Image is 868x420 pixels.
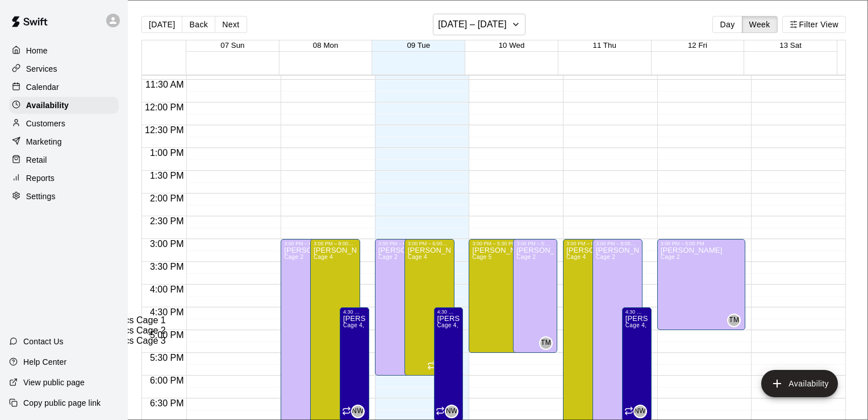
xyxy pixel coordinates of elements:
[472,241,540,246] div: 3:00 PM – 5:30 PM
[284,254,303,260] span: Cage 2
[23,336,64,347] p: Contact Us
[727,314,741,327] div: Tre Morris
[147,239,187,249] span: 3:00 PM
[625,322,691,328] span: Cage 4, Cage 5, Cage 3
[26,100,69,111] p: Availability
[351,405,365,418] div: Noah Winslow
[761,370,838,397] button: add
[782,16,846,33] button: Filter View
[45,367,428,377] li: Cage 4
[375,239,425,376] div: 3:00 PM – 6:00 PM: Available
[541,337,551,349] span: TM
[26,81,59,93] p: Calendar
[499,41,525,50] span: 10 Wed
[378,241,422,246] div: 3:00 PM – 6:00 PM
[661,241,742,246] div: 3:00 PM – 5:00 PM
[23,397,101,409] p: Copy public page link
[26,172,55,184] p: Reports
[408,254,427,260] span: Cage 4
[147,285,187,294] span: 4:00 PM
[566,241,610,246] div: 3:00 PM – 8:00 PM
[147,148,187,158] span: 1:00 PM
[26,118,65,129] p: Customers
[45,315,428,326] li: Show-Me Gymnastics Cage 1
[712,16,742,33] button: Day
[147,262,187,271] span: 3:30 PM
[314,241,357,246] div: 3:00 PM – 8:00 PM
[437,309,460,315] div: 4:30 PM – 7:00 PM
[378,254,398,260] span: Cage 2
[625,309,648,315] div: 4:30 PM – 7:00 PM
[26,63,57,75] p: Services
[142,125,186,135] span: 12:30 PM
[314,254,333,260] span: Cage 4
[445,405,458,418] div: Noah Winslow
[313,41,338,50] span: 08 Mon
[215,16,247,33] button: Next
[438,17,507,32] h6: [DATE] – [DATE]
[596,241,639,246] div: 3:00 PM – 8:00 PM
[633,405,647,418] div: Noah Winslow
[437,322,480,328] span: Cage 4, Cage 5
[45,356,428,367] li: Cage 3
[661,254,680,260] span: Cage 2
[729,315,739,326] span: TM
[26,136,62,147] p: Marketing
[147,193,187,203] span: 2:00 PM
[284,241,327,246] div: 3:00 PM – 8:00 PM
[45,336,428,346] li: Show-Me Gymnastics Cage 3
[596,254,615,260] span: Cage 2
[472,254,491,260] span: Cage 5
[539,336,553,350] div: Tre Morris
[436,406,445,417] span: Recurring availability
[407,41,430,50] span: 09 Tue
[45,326,428,336] li: Show-Me Gymnastics Cage 2
[45,377,428,387] li: Cage 5
[147,216,187,226] span: 2:30 PM
[147,398,187,408] span: 6:30 PM
[566,254,586,260] span: Cage 4
[408,241,451,246] div: 3:00 PM – 6:00 PM
[142,102,186,112] span: 12:00 PM
[657,239,746,330] div: 3:00 PM – 5:00 PM: Available
[688,41,707,50] span: 12 Fri
[342,406,351,417] span: Recurring availability
[143,80,187,89] span: 11:30 AM
[427,361,436,372] span: Recurring availability
[26,45,48,56] p: Home
[634,406,646,417] span: NW
[182,16,215,33] button: Back
[26,154,47,166] p: Retail
[446,406,458,417] span: NW
[593,41,616,50] span: 11 Thu
[352,406,364,417] span: NW
[23,356,66,368] p: Help Center
[624,406,633,417] span: Recurring availability
[141,16,182,33] button: [DATE]
[404,239,454,376] div: 3:00 PM – 6:00 PM: Available
[516,241,554,246] div: 3:00 PM – 5:30 PM
[220,41,244,50] span: 07 Sun
[23,377,85,388] p: View public page
[45,305,428,315] li: Cage 1
[26,191,56,202] p: Settings
[516,254,536,260] span: Cage 2
[45,346,428,356] li: Cage 2
[513,239,557,353] div: 3:00 PM – 5:30 PM: Available
[469,239,544,353] div: 3:00 PM – 5:30 PM: Available
[147,171,187,180] span: 1:30 PM
[742,16,778,33] button: Week
[779,41,802,50] span: 13 Sat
